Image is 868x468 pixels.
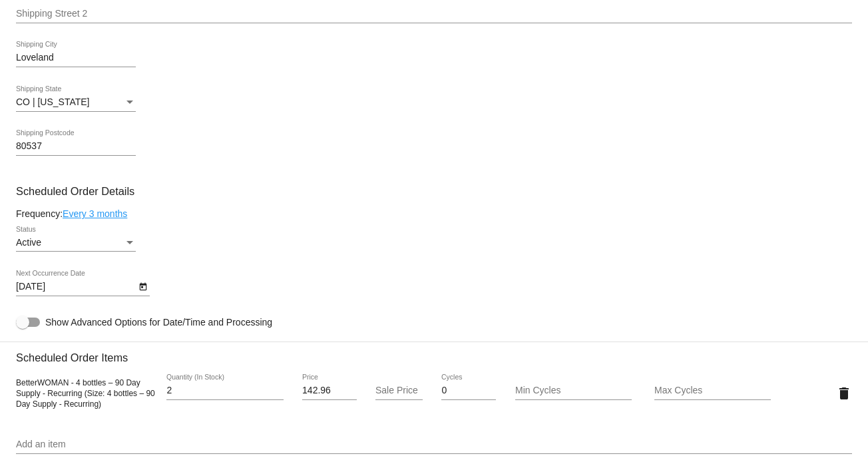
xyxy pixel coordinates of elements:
input: Quantity (In Stock) [166,385,283,396]
span: Active [16,237,41,248]
input: Next Occurrence Date [16,282,136,292]
input: Price [302,385,357,396]
input: Shipping Postcode [16,141,136,152]
input: Shipping City [16,53,136,63]
input: Max Cycles [654,385,771,396]
input: Min Cycles [515,385,632,396]
span: Show Advanced Options for Date/Time and Processing [45,316,272,329]
mat-select: Status [16,238,136,248]
input: Shipping Street 2 [16,9,852,19]
a: Every 3 months [63,208,127,219]
input: Add an item [16,439,852,450]
h3: Scheduled Order Details [16,185,852,198]
mat-icon: delete [836,385,852,401]
button: Open calendar [136,279,150,293]
input: Cycles [441,385,496,396]
mat-select: Shipping State [16,97,136,108]
div: Frequency: [16,208,852,219]
h3: Scheduled Order Items [16,342,852,364]
span: CO | [US_STATE] [16,97,89,107]
span: BetterWOMAN - 4 bottles – 90 Day Supply - Recurring (Size: 4 bottles – 90 Day Supply - Recurring) [16,378,155,409]
input: Sale Price [375,385,422,396]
